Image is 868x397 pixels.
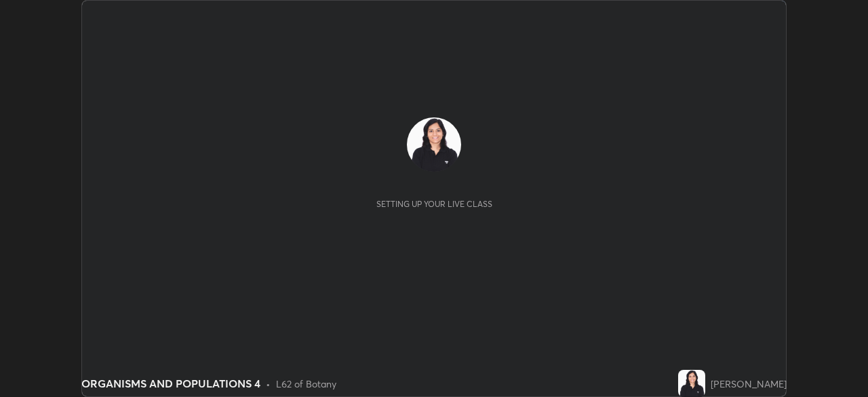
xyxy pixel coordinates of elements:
div: L62 of Botany [276,377,336,391]
div: ORGANISMS AND POPULATIONS 4 [81,375,260,392]
img: a504949d96944ad79a7d84c32bb092ae.jpg [678,370,705,397]
div: • [266,377,271,391]
div: [PERSON_NAME] [711,377,787,391]
div: Setting up your live class [376,199,492,209]
img: a504949d96944ad79a7d84c32bb092ae.jpg [407,117,461,172]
